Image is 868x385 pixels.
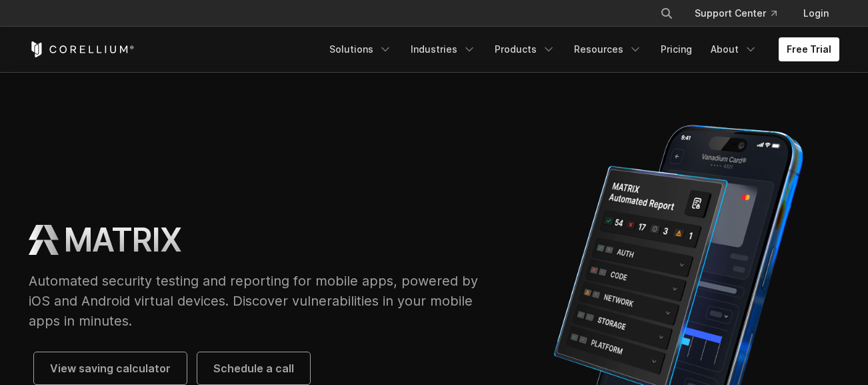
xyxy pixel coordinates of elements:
a: About [703,37,765,61]
a: Solutions [321,37,400,61]
span: View saving calculator [50,360,171,376]
a: Schedule a call [197,352,310,384]
a: Resources [566,37,650,61]
img: MATRIX Logo [29,225,59,255]
a: Support Center [684,1,787,25]
span: Schedule a call [213,360,294,376]
div: Navigation Menu [644,1,839,25]
div: Navigation Menu [321,37,839,61]
a: Corellium Home [29,41,135,57]
a: Industries [403,37,484,61]
a: Login [793,1,839,25]
a: Pricing [653,37,700,61]
a: Products [487,37,563,61]
a: Free Trial [779,37,839,61]
button: Search [655,1,679,25]
h1: MATRIX [64,220,181,260]
p: Automated security testing and reporting for mobile apps, powered by iOS and Android virtual devi... [29,271,491,331]
a: View saving calculator [34,352,187,384]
